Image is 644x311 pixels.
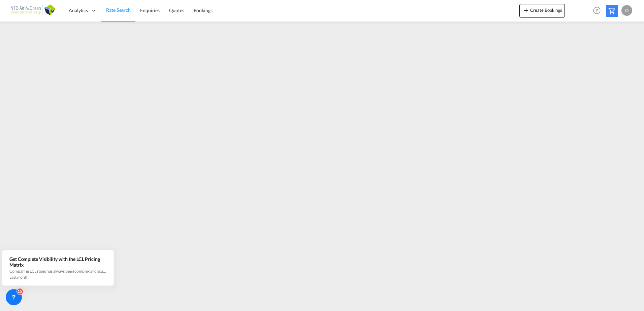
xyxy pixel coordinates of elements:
span: Bookings [194,7,213,13]
div: O [621,5,632,16]
span: Enquiries [140,7,160,13]
div: Help [591,5,606,17]
md-icon: icon-plus 400-fg [522,6,530,14]
button: icon-plus 400-fgCreate Bookings [519,4,565,18]
img: af31b1c0b01f11ecbc353f8e72265e29.png [10,3,56,18]
span: Analytics [69,7,88,14]
span: Help [591,5,603,16]
span: Quotes [169,7,184,13]
span: Rate Search [106,7,131,13]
